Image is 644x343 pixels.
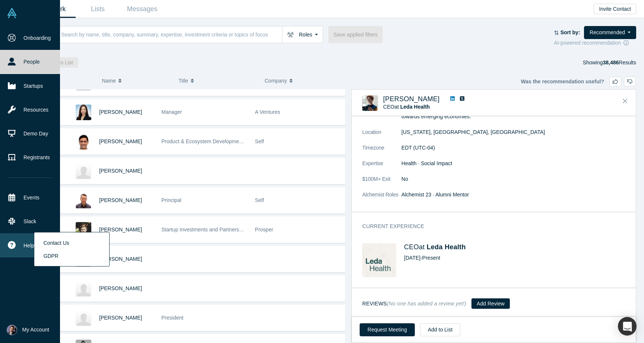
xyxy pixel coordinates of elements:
[328,26,383,43] button: Save applied filters
[99,315,142,321] a: [PERSON_NAME]
[265,73,287,89] span: Company
[76,193,91,208] img: Robert Sharp's Profile Image
[41,236,103,249] a: Contact Us
[99,227,142,233] a: [PERSON_NAME]
[43,57,78,68] button: Add to List
[265,73,343,89] button: Company
[179,73,257,89] button: Title
[401,175,625,183] dd: No
[41,249,103,262] a: GDPR
[161,109,182,115] span: Manager
[603,60,619,65] strong: 38,486
[161,227,306,233] span: Startup Investments and Partnerships @ Karcher New Venture
[400,104,430,110] a: Leda Health
[282,26,323,43] button: Roles
[594,4,636,14] button: Invite Contact
[401,144,625,152] dd: EDT (UTC-04)
[401,160,452,166] span: Health · Social Impact
[102,73,171,89] button: Name
[76,0,120,18] a: Lists
[179,73,188,89] span: Title
[60,26,282,43] input: Search by name, title, company, summary, expertise, investment criteria or topics of focus
[7,325,17,335] img: Logan Dickey's Account
[362,160,401,175] dt: Expertise
[99,168,142,174] a: [PERSON_NAME]
[99,109,142,115] a: [PERSON_NAME]
[255,138,264,144] span: Self
[362,144,401,160] dt: Timezone
[387,301,466,307] small: (No one has added a review yet!)
[76,105,91,120] img: Jinny Jung's Profile Image
[102,73,116,89] span: Name
[362,300,466,308] h3: Reviews
[401,128,625,136] dd: [US_STATE], [GEOGRAPHIC_DATA], [GEOGRAPHIC_DATA]
[23,242,34,250] span: Help
[161,197,181,203] span: Principal
[554,39,636,47] div: AI-powered recommendation
[161,315,183,321] span: President
[420,323,460,336] button: Add to List
[383,104,430,110] span: CEO at
[99,197,142,203] a: [PERSON_NAME]
[120,0,164,18] a: Messages
[362,243,396,277] img: Leda Health's Logo
[404,254,625,262] div: [DATE] - Present
[471,298,510,309] button: Add Review
[521,77,636,87] div: Was the recommendation useful?
[7,325,49,335] button: My Account
[99,285,142,291] a: [PERSON_NAME]
[362,128,401,144] dt: Location
[583,57,636,68] div: Showing
[99,138,142,144] a: [PERSON_NAME]
[362,222,615,230] h3: Current Experience
[561,29,580,35] strong: Sort by:
[603,60,636,65] span: Results
[362,191,401,206] dt: Alchemist Roles
[401,191,625,199] dd: Alchemist 23 · Alumni Mentor
[76,163,91,179] img: Gisella Tan's Profile Image
[383,95,440,103] a: [PERSON_NAME]
[161,138,432,144] span: Product & Ecosystem Development Executive | Scaling Autonomous Mobility, IoT, Security, Digital &...
[76,310,91,326] img: Robert Sachs's Profile Image
[76,222,91,238] img: Dylan Brownstein's Profile Image
[22,326,49,334] span: My Account
[360,323,415,336] button: Request Meeting
[255,109,280,115] span: A Ventures
[362,175,401,191] dt: $100M+ Exit
[99,256,142,262] a: [PERSON_NAME]
[362,95,378,111] img: Madison Campbell's Profile Image
[404,243,625,251] h4: CEO at
[584,26,636,39] button: Recommended
[255,227,273,233] span: Prosper
[76,134,91,150] img: Manu Namboodiri's Profile Image
[427,243,466,251] a: Leda Health
[7,8,17,18] img: Alchemist Vault Logo
[619,95,631,107] button: Close
[255,197,264,203] span: Self
[76,281,91,296] img: Brandon Edwards's Profile Image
